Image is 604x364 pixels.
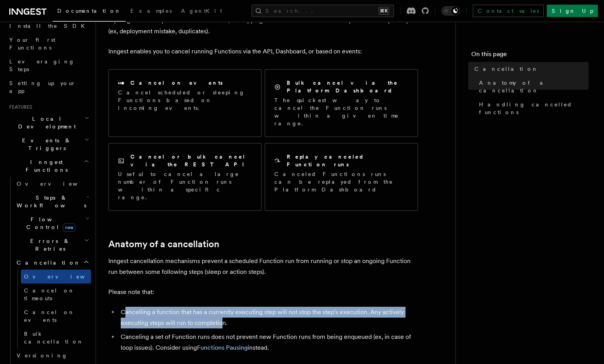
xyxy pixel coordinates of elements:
[265,143,418,211] a: Replay canceled Function runsCanceled Functions runs can be replayed from the Platform Dashboard
[108,69,262,137] a: Cancel on eventsCancel scheduled or sleeping Functions based on incoming events.
[14,349,91,362] a: Versioning
[24,309,75,323] span: Cancel on events
[6,112,91,133] button: Local Development
[14,215,85,231] span: Flow Control
[6,115,84,130] span: Local Development
[6,137,84,152] span: Events & Triggers
[21,270,91,284] a: Overview
[441,6,460,15] button: Toggle dark mode
[14,194,86,209] span: Steps & Workflows
[126,2,176,21] a: Examples
[14,177,91,191] a: Overview
[274,96,408,127] p: The quickest way to cancel the Function runs within a given time range.
[6,19,91,33] a: Install the SDK
[378,7,389,15] kbd: ⌘K
[21,305,91,327] a: Cancel on events
[6,33,91,55] a: Your first Functions
[118,170,252,201] p: Useful to cancel a large number of Function runs within a specific range.
[108,143,262,211] a: Cancel or bulk cancel via the REST APIUseful to cancel a large number of Function runs within a s...
[6,76,91,98] a: Setting up your app
[474,65,538,73] span: Cancellation
[476,76,589,97] a: Anatomy of a cancellation
[476,97,589,119] a: Handling cancelled functions
[6,158,84,174] span: Inngest Functions
[14,256,91,270] button: Cancellation
[108,287,418,297] p: Please note that:
[9,23,89,29] span: Install the SDK
[471,50,589,62] h4: On this page
[14,237,84,253] span: Errors & Retries
[108,239,219,250] a: Anatomy of a cancellation
[547,5,598,17] a: Sign Up
[17,181,96,187] span: Overview
[181,8,222,14] span: AgentKit
[130,8,172,14] span: Examples
[6,55,91,76] a: Leveraging Steps
[14,212,91,234] button: Flow Controlnew
[17,352,68,359] span: Versioning
[6,133,91,155] button: Events & Triggers
[57,8,121,14] span: Documentation
[118,89,252,112] p: Cancel scheduled or sleeping Functions based on incoming events.
[479,101,589,116] span: Handling cancelled functions
[274,170,408,193] p: Canceled Functions runs can be replayed from the Platform Dashboard
[6,104,32,110] span: Features
[479,79,589,94] span: Anatomy of a cancellation
[14,234,91,256] button: Errors & Retries
[108,46,418,57] p: Inngest enables you to cancel running Functions via the API, Dashboard, or based on events:
[53,2,126,22] a: Documentation
[24,273,104,280] span: Overview
[473,5,544,17] a: Contact sales
[471,62,589,76] a: Cancellation
[265,69,418,137] a: Bulk cancel via the Platform DashboardThe quickest way to cancel the Function runs within a given...
[6,155,91,177] button: Inngest Functions
[14,270,91,349] div: Cancellation
[118,307,418,328] li: Cancelling a function that has a currently executing step will not stop the step's execution. Any...
[9,58,75,72] span: Leveraging Steps
[176,2,227,21] a: AgentKit
[118,332,418,353] li: Canceling a set of Function runs does not prevent new Function runs from being enqueued (ex, in c...
[287,79,408,94] h2: Bulk cancel via the Platform Dashboard
[252,5,394,17] button: Search...⌘K
[9,37,55,51] span: Your first Functions
[21,327,91,349] a: Bulk cancellation
[9,80,76,94] span: Setting up your app
[108,256,418,277] p: Inngest cancellation mechanisms prevent a scheduled Function run from running or stop an ongoing ...
[14,259,80,267] span: Cancellation
[24,287,75,301] span: Cancel on timeouts
[14,191,91,212] button: Steps & Workflows
[21,284,91,305] a: Cancel on timeouts
[130,153,252,168] h2: Cancel or bulk cancel via the REST API
[197,344,248,351] a: Functions Pausing
[130,79,223,87] h2: Cancel on events
[24,331,84,345] span: Bulk cancellation
[287,153,408,168] h2: Replay canceled Function runs
[63,223,75,232] span: new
